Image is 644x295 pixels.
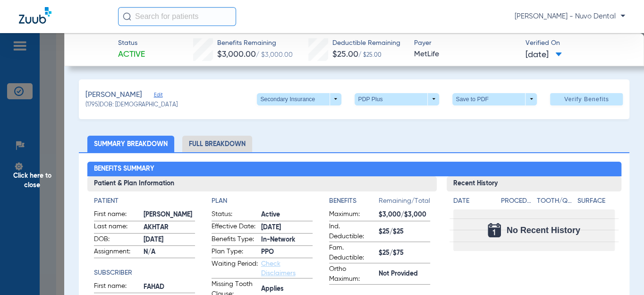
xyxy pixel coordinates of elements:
[87,136,174,152] li: Summary Breakdown
[577,196,615,209] app-breakdown-title: Surface
[501,196,534,209] app-breakdown-title: Procedure
[329,243,375,263] span: Fam. Deductible:
[94,222,140,233] span: Last name:
[212,209,258,221] span: Status:
[261,235,313,245] span: In-Network
[94,268,195,278] h4: Subscriber
[144,247,195,257] span: N/A
[379,210,430,220] span: $3,000/$3,000
[332,38,400,48] span: Deductible Remaining
[261,260,296,277] a: Check Disclaimers
[550,93,623,105] button: Verify Benefits
[453,196,493,209] app-breakdown-title: Date
[85,101,178,110] span: (1795) DOB: [DEMOGRAPHIC_DATA]
[414,38,517,48] span: Payer
[118,7,236,26] input: Search for patients
[564,95,609,103] span: Verify Benefits
[87,162,621,177] h2: Benefits Summary
[85,89,142,101] span: [PERSON_NAME]
[537,196,574,209] app-breakdown-title: Tooth/Quad
[577,196,615,206] h4: Surface
[212,247,258,258] span: Plan Type:
[261,210,313,220] span: Active
[261,284,313,294] span: Applies
[525,49,562,61] span: [DATE]
[94,281,140,293] span: First name:
[501,196,534,206] h4: Procedure
[19,7,51,24] img: Zuub Logo
[329,196,379,206] h4: Benefits
[329,264,375,284] span: Ortho Maximum:
[123,12,131,21] img: Search Icon
[182,136,252,152] li: Full Breakdown
[118,49,145,61] span: Active
[94,209,140,221] span: First name:
[537,196,574,206] h4: Tooth/Quad
[212,259,258,278] span: Waiting Period:
[452,93,537,105] button: Save to PDF
[144,235,195,245] span: [DATE]
[261,223,313,233] span: [DATE]
[379,248,430,258] span: $25/$75
[515,12,625,21] span: [PERSON_NAME] - Nuvo Dental
[332,50,358,59] span: $25.00
[329,222,375,242] span: Ind. Deductible:
[597,250,644,295] iframe: Chat Widget
[453,196,493,206] h4: Date
[447,176,621,191] h3: Recent History
[379,196,430,209] span: Remaining/Total
[488,223,501,237] img: Calendar
[217,50,256,59] span: $3,000.00
[217,38,293,48] span: Benefits Remaining
[507,226,580,235] span: No Recent History
[379,227,430,237] span: $25/$25
[118,38,145,48] span: Status
[144,282,195,292] span: FAHAD
[212,222,258,233] span: Effective Date:
[358,52,381,58] span: / $25.00
[87,176,437,191] h3: Patient & Plan Information
[414,49,517,61] span: MetLife
[257,93,341,105] button: Secondary Insurance
[355,93,439,105] button: PDP Plus
[94,196,195,206] h4: Patient
[154,92,162,101] span: Edit
[212,234,258,246] span: Benefits Type:
[144,223,195,233] span: AKHTAR
[525,38,629,48] span: Verified On
[329,209,375,221] span: Maximum:
[94,247,140,258] span: Assignment:
[144,210,195,220] span: [PERSON_NAME]
[261,247,313,257] span: PPO
[379,269,430,279] span: Not Provided
[212,196,313,206] h4: Plan
[94,234,140,246] span: DOB:
[256,52,293,58] span: / $3,000.00
[329,196,379,209] app-breakdown-title: Benefits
